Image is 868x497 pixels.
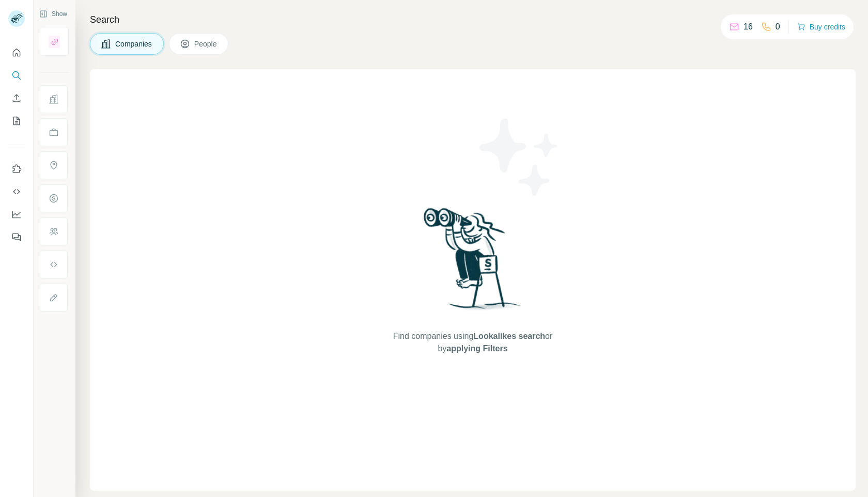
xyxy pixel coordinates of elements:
button: Buy credits [797,20,845,34]
button: Quick start [8,43,25,62]
span: applying Filters [446,344,507,353]
button: Search [8,66,25,85]
p: 16 [743,21,753,33]
button: Use Surfe on LinkedIn [8,160,25,178]
span: Lookalikes search [473,332,545,340]
span: Find companies using or by [390,330,555,355]
span: Companies [115,39,153,49]
button: Enrich CSV [8,89,25,107]
button: Use Surfe API [8,182,25,201]
button: My lists [8,112,25,130]
img: Surfe Illustration - Woman searching with binoculars [419,205,526,320]
h4: Search [90,12,856,27]
span: People [194,39,218,49]
button: Show [32,6,74,22]
p: 0 [776,21,780,33]
button: Feedback [8,228,25,246]
img: Surfe Illustration - Stars [473,111,566,204]
button: Dashboard [8,205,25,224]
